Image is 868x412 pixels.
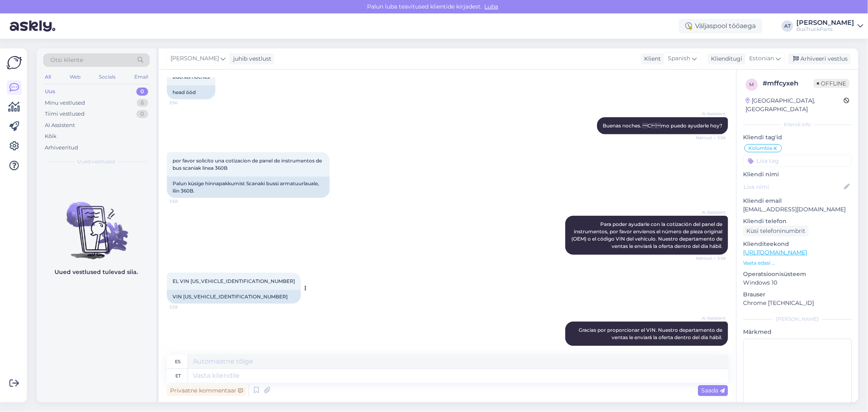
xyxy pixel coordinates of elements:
span: Nähtud ✓ 3:58 [695,255,726,261]
span: Otsi kliente [50,56,83,64]
div: Väljaspool tööaega [679,19,762,33]
span: Buenas noches. Cmo puedo ayudarle hoy? [603,123,722,129]
div: es [175,355,181,368]
div: juhib vestlust [230,55,271,63]
span: Para poder ayudarle con la cotización del panel de instrumentos, por favor envíenos el número de ... [571,221,724,249]
span: Nähtud ✓ 3:56 [695,135,726,141]
span: Kolumbia [748,146,772,151]
div: [PERSON_NAME] [743,316,852,323]
img: Askly Logo [7,55,22,70]
span: [PERSON_NAME] [171,54,219,63]
div: Uus [45,88,55,96]
div: 0 [136,88,148,96]
div: All [43,72,52,82]
p: Kliendi nimi [743,170,852,179]
span: Luba [482,3,501,10]
div: AI Assistent [45,121,75,129]
span: Saada [701,387,725,394]
p: Chrome [TECHNICAL_ID] [743,299,852,307]
p: Brauser [743,290,852,299]
div: Socials [97,72,117,82]
div: head ööd [167,85,215,99]
div: # mffcyxeh [763,79,813,88]
div: Web [68,72,82,82]
span: EL VIN [US_VEHICLE_IDENTIFICATION_NUMBER] [173,278,295,284]
div: Küsi telefoninumbrit [743,226,809,237]
span: m [750,81,754,88]
a: [PERSON_NAME]BusTruckParts [796,20,863,33]
div: AT [782,20,793,32]
span: 3:56 [169,100,200,106]
span: 3:59 [169,304,200,310]
span: 3:59 [695,346,726,353]
input: Lisa tag [743,155,852,167]
p: Windows 10 [743,278,852,287]
div: Arhiveeritud [45,144,78,152]
span: AI Assistent [695,111,726,117]
span: AI Assistent [695,209,726,215]
span: Offline [813,79,849,88]
div: Kõik [45,132,57,140]
div: Kliendi info [743,121,852,128]
span: 3:58 [169,198,200,204]
div: et [175,369,181,383]
div: Klient [641,55,661,63]
p: Kliendi telefon [743,217,852,226]
input: Lisa nimi [743,182,842,191]
div: [GEOGRAPHIC_DATA], [GEOGRAPHIC_DATA] [746,96,844,114]
p: Kliendi tag'id [743,133,852,142]
div: Palun küsige hinnapakkumist Scanaki bussi armatuurlauale, liin 360B. [167,177,330,198]
span: AI Assistent [695,315,726,321]
span: Estonian [749,54,774,63]
img: No chats [37,187,156,261]
p: Operatsioonisüsteem [743,270,852,278]
div: [PERSON_NAME] [796,20,854,26]
p: Uued vestlused tulevad siia. [55,268,138,276]
div: VIN [US_VEHICLE_IDENTIFICATION_NUMBER] [167,290,301,304]
p: Kliendi email [743,197,852,205]
div: Tiimi vestlused [45,110,85,118]
p: Märkmed [743,328,852,336]
p: [EMAIL_ADDRESS][DOMAIN_NAME] [743,205,852,214]
span: por favor solicito una cotizacion de panel de instrumentos de bus scaniak linea 360B [173,158,323,171]
div: 0 [136,110,148,118]
div: Privaatne kommentaar [167,385,246,396]
span: Gracias por proporcionar el VIN. Nuestro departamento de ventas le enviará la oferta dentro del d... [579,327,724,340]
div: Arhiveeri vestlus [788,53,851,64]
a: [URL][DOMAIN_NAME] [743,249,807,256]
div: Email [133,72,150,82]
div: 6 [137,99,148,107]
span: Uued vestlused [78,158,116,165]
p: Klienditeekond [743,240,852,248]
div: Minu vestlused [45,99,85,107]
div: BusTruckParts [796,26,854,33]
p: Vaata edasi ... [743,259,852,267]
div: Klienditugi [708,55,742,63]
span: Spanish [668,54,690,63]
